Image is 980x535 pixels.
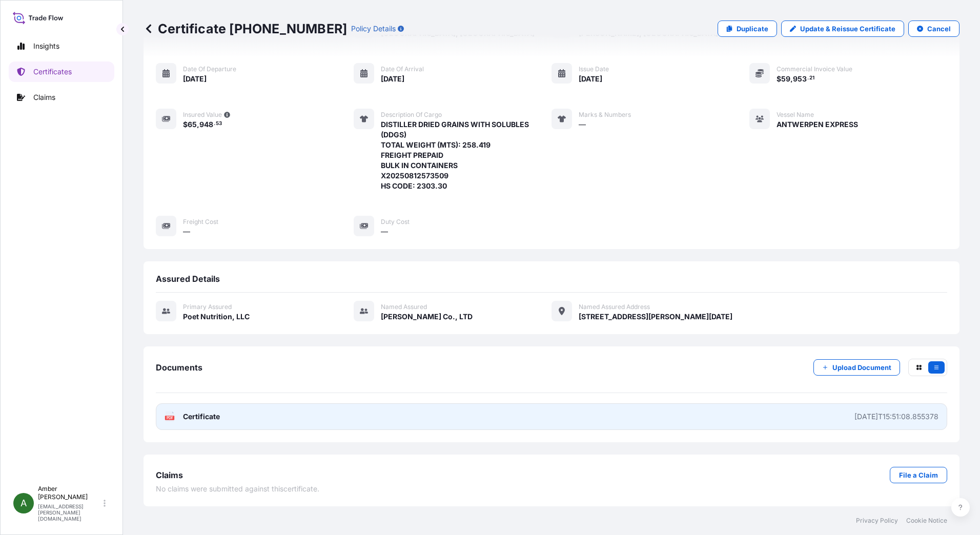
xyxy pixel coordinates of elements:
[188,121,197,128] span: 65
[21,498,27,508] span: A
[793,75,807,83] span: 953
[9,61,114,82] a: Certificates
[579,65,609,73] span: Issue Date
[9,36,114,56] a: Insights
[183,111,222,119] span: Insured Value
[156,484,319,494] span: No claims were submitted against this certificate .
[579,119,586,130] span: —
[908,20,959,37] button: Cancel
[381,303,427,311] span: Named Assured
[856,517,898,525] a: Privacy Policy
[777,65,852,73] span: Commercial Invoice Value
[381,119,552,191] span: DISTILLER DRIED GRAINS WITH SOLUBLES (DDGS) TOTAL WEIGHT (MTS): 258.419 FREIGHT PREPAID BULK IN C...
[854,411,938,422] div: [DATE]T15:51:08.855378
[183,312,250,322] span: Poet Nutrition, LLC
[579,303,650,311] span: Named Assured Address
[33,67,72,77] p: Certificates
[381,65,424,73] span: Date of arrival
[809,76,814,80] span: 21
[781,20,904,37] a: Update & Reissue Certificate
[183,227,190,237] span: —
[38,485,101,501] p: Amber [PERSON_NAME]
[718,20,777,37] a: Duplicate
[777,111,814,119] span: Vessel Name
[351,24,396,34] p: Policy Details
[579,74,602,84] span: [DATE]
[144,20,347,37] p: Certificate [PHONE_NUMBER]
[381,227,388,237] span: —
[156,403,947,430] a: PDFCertificate[DATE]T15:51:08.855378
[156,470,183,480] span: Claims
[832,362,891,373] p: Upload Document
[381,74,404,84] span: [DATE]
[579,312,732,322] span: [STREET_ADDRESS][PERSON_NAME][DATE]
[890,467,947,483] a: File a Claim
[199,121,213,128] span: 948
[183,65,236,73] span: Date of departure
[183,121,188,128] span: $
[381,218,410,226] span: Duty Cost
[927,24,951,34] p: Cancel
[790,75,793,83] span: ,
[197,121,199,128] span: ,
[183,74,207,84] span: [DATE]
[777,75,781,83] span: $
[216,122,222,126] span: 53
[800,24,895,34] p: Update & Reissue Certificate
[781,75,790,83] span: 59
[906,517,947,525] a: Cookie Notice
[807,76,809,80] span: .
[167,416,173,420] text: PDF
[381,111,442,119] span: Description of cargo
[813,359,900,376] button: Upload Document
[33,41,59,51] p: Insights
[183,411,220,422] span: Certificate
[33,92,55,102] p: Claims
[381,312,473,322] span: [PERSON_NAME] Co., LTD
[214,122,215,126] span: .
[183,303,232,311] span: Primary assured
[156,362,202,373] span: Documents
[38,503,101,522] p: [EMAIL_ADDRESS][PERSON_NAME][DOMAIN_NAME]
[156,274,220,284] span: Assured Details
[9,87,114,108] a: Claims
[777,119,858,130] span: ANTWERPEN EXPRESS
[899,470,938,480] p: File a Claim
[737,24,768,34] p: Duplicate
[183,218,218,226] span: Freight Cost
[579,111,631,119] span: Marks & Numbers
